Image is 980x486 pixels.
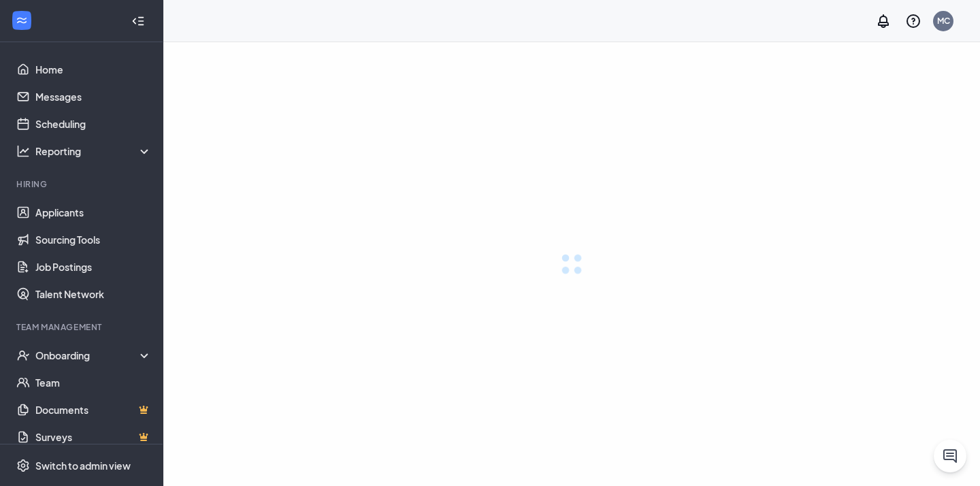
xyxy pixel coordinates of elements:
[35,349,152,362] div: Onboarding
[35,396,152,423] a: DocumentsCrown
[937,15,950,27] div: MC
[35,144,152,158] div: Reporting
[16,321,149,333] div: Team Management
[35,253,152,280] a: Job Postings
[942,448,958,464] svg: ChatActive
[875,13,892,29] svg: Notifications
[35,110,152,137] a: Scheduling
[35,83,152,110] a: Messages
[16,178,149,190] div: Hiring
[35,280,152,308] a: Talent Network
[16,459,30,472] svg: Settings
[35,459,131,472] div: Switch to admin view
[934,440,966,472] button: ChatActive
[35,56,152,83] a: Home
[35,423,152,451] a: SurveysCrown
[131,14,145,28] svg: Collapse
[35,226,152,253] a: Sourcing Tools
[35,199,152,226] a: Applicants
[16,349,30,362] svg: UserCheck
[15,14,29,27] svg: WorkstreamLogo
[16,144,30,158] svg: Analysis
[905,13,921,29] svg: QuestionInfo
[35,369,152,396] a: Team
